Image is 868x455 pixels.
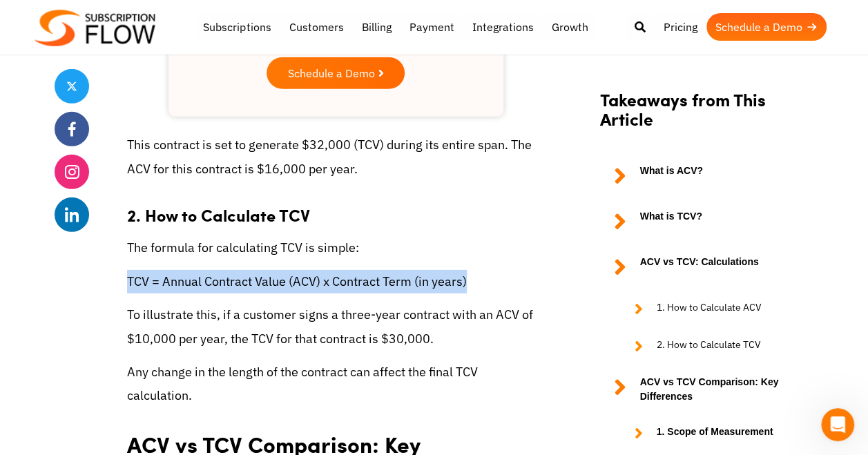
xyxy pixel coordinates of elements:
[288,68,375,79] span: Schedule a Demo
[600,375,800,404] a: ACV vs TCV Comparison: Key Differences
[127,240,359,255] span: The formula for calculating TCV is simple:
[280,13,352,41] a: Customers
[400,13,463,41] a: Payment
[600,255,800,280] a: ACV vs TCV: Calculations
[640,375,800,404] strong: ACV vs TCV Comparison: Key Differences
[352,13,400,41] a: Billing
[127,273,467,289] span: TCV = Annual Contract Value (ACV) x Contract Term (in years)
[600,89,800,143] h2: Takeaways from This Article
[657,338,761,354] span: 2. How to Calculate TCV
[640,255,759,280] strong: ACV vs TCV: Calculations
[657,300,762,317] span: 1. How to Calculate ACV
[621,425,800,441] a: 1. Scope of Measurement
[621,300,800,317] a: 1. How to Calculate ACV
[463,13,542,41] a: Integrations
[640,209,702,234] strong: What is TCV?
[706,13,827,41] a: Schedule a Demo
[267,57,405,89] a: Schedule a Demo
[657,425,773,441] strong: 1. Scope of Measurement
[600,209,800,234] a: What is TCV?
[127,203,310,226] span: 2. How to Calculate TCV
[35,10,155,46] img: Subscriptionflow
[127,364,478,403] span: Any change in the length of the contract can affect the final TCV calculation.
[194,13,280,41] a: Subscriptions
[640,164,703,188] strong: What is ACV?
[127,137,532,176] span: This contract is set to generate $32,000 (TCV) during its entire span. The ACV for this contract ...
[542,13,597,41] a: Growth
[655,13,706,41] a: Pricing
[621,338,800,354] a: 2. How to Calculate TCV
[127,307,533,346] span: To illustrate this, if a customer signs a three-year contract with an ACV of $10,000 per year, th...
[821,408,854,441] iframe: Intercom live chat
[600,164,800,188] a: What is ACV?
